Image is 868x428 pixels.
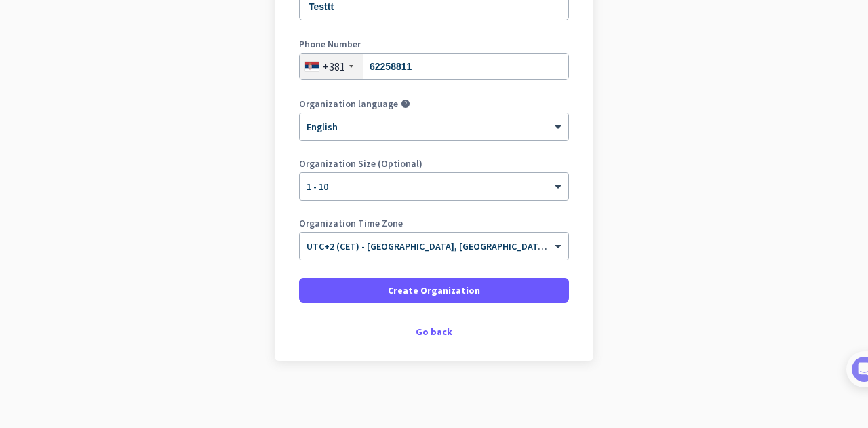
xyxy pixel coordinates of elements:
button: Create Organization [299,278,569,303]
input: 10 234567 [299,53,569,80]
i: help [401,99,410,109]
span: Create Organization [388,284,480,297]
label: Organization Time Zone [299,218,569,228]
label: Organization language [299,99,398,109]
label: Phone Number [299,39,569,49]
div: Go back [299,327,569,336]
div: +381 [323,60,345,73]
label: Organization Size (Optional) [299,159,569,168]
